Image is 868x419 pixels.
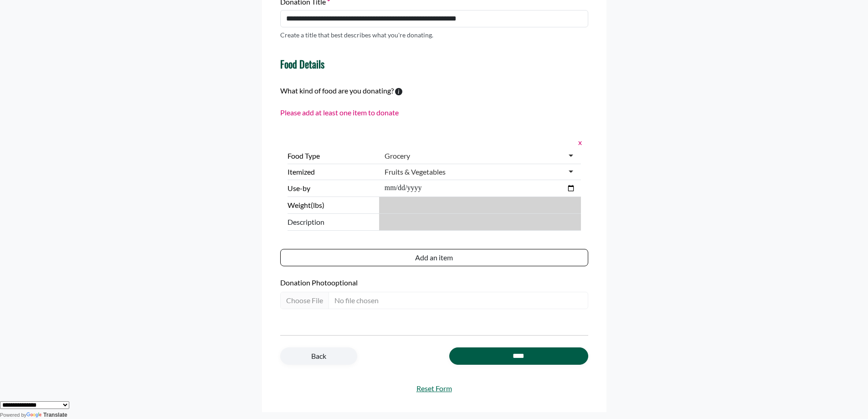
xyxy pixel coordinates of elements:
[385,151,410,160] div: Grocery
[26,412,43,419] img: Google Translate
[331,278,358,287] span: optional
[280,30,433,40] p: Create a title that best describes what you're donating.
[280,85,394,96] label: What kind of food are you donating?
[288,166,375,177] label: Itemized
[575,136,581,148] button: x
[288,150,375,161] label: Food Type
[280,383,588,394] a: Reset Form
[395,88,402,95] svg: To calculate environmental impacts, we follow the Food Loss + Waste Protocol
[288,183,375,194] label: Use-by
[280,249,588,266] button: Add an item
[26,412,67,418] a: Translate
[311,201,324,209] span: (lbs)
[280,277,588,288] label: Donation Photo
[280,58,324,70] h4: Food Details
[385,167,446,176] div: Fruits & Vegetables
[280,107,399,118] p: Please add at least one item to donate
[280,347,357,365] a: Back
[288,217,375,228] span: Description
[288,200,375,211] label: Weight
